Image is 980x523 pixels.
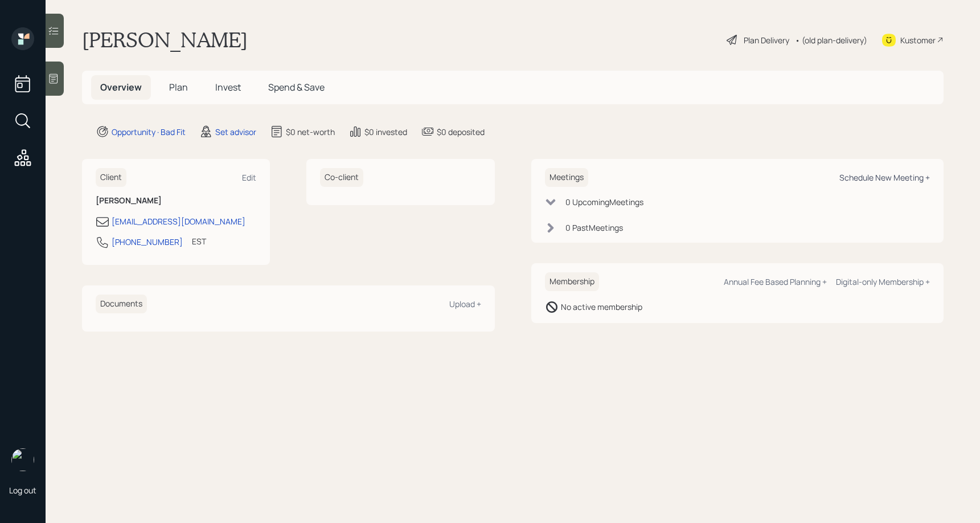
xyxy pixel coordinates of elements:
[112,236,183,248] div: [PHONE_NUMBER]
[96,196,256,206] h6: [PERSON_NAME]
[561,301,642,313] div: No active membership
[545,168,588,187] h6: Meetings
[192,235,206,247] div: EST
[268,81,325,93] span: Spend & Save
[112,215,245,227] div: [EMAIL_ADDRESS][DOMAIN_NAME]
[96,168,126,187] h6: Client
[11,448,34,471] img: sami-boghos-headshot.png
[100,81,142,93] span: Overview
[565,222,623,234] div: 0 Past Meeting s
[320,168,363,187] h6: Co-client
[9,485,36,496] div: Log out
[169,81,188,93] span: Plan
[242,172,256,183] div: Edit
[449,299,481,309] div: Upload +
[839,172,930,183] div: Schedule New Meeting +
[744,34,789,46] div: Plan Delivery
[795,34,867,46] div: • (old plan-delivery)
[545,272,599,291] h6: Membership
[286,126,335,138] div: $0 net-worth
[900,34,936,46] div: Kustomer
[82,27,248,52] h1: [PERSON_NAME]
[96,295,147,313] h6: Documents
[724,276,827,287] div: Annual Fee Based Planning +
[215,126,256,138] div: Set advisor
[565,196,643,208] div: 0 Upcoming Meeting s
[112,126,186,138] div: Opportunity · Bad Fit
[836,276,930,287] div: Digital-only Membership +
[215,81,241,93] span: Invest
[364,126,407,138] div: $0 invested
[437,126,485,138] div: $0 deposited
